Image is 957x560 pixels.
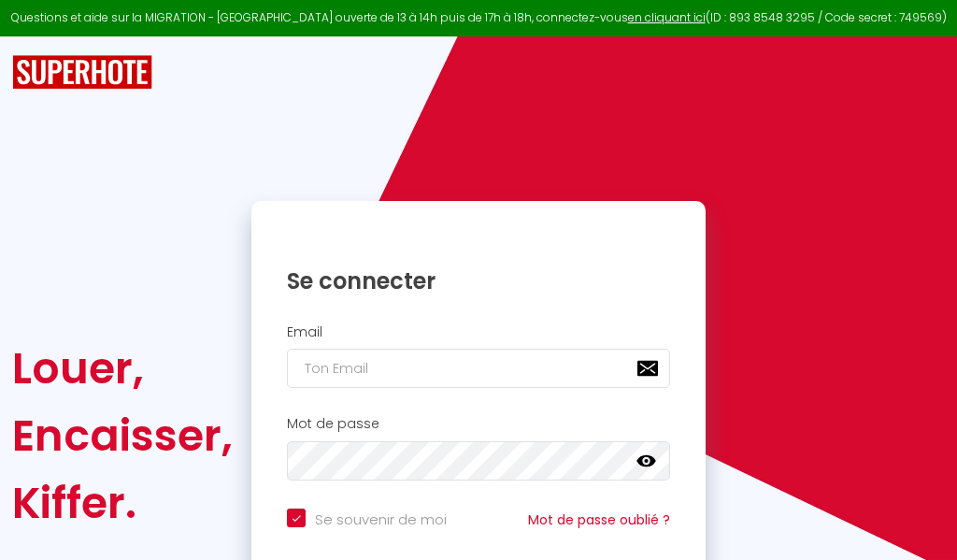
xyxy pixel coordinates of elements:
img: SuperHote logo [12,55,152,90]
input: Ton Email [287,349,670,388]
h2: Email [287,324,670,340]
div: Kiffer. [12,469,233,537]
h1: Se connecter [287,266,670,295]
div: Louer, [12,335,233,402]
a: en cliquant ici [628,9,706,25]
h2: Mot de passe [287,416,670,432]
a: Mot de passe oublié ? [528,510,670,529]
div: Encaisser, [12,402,233,469]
